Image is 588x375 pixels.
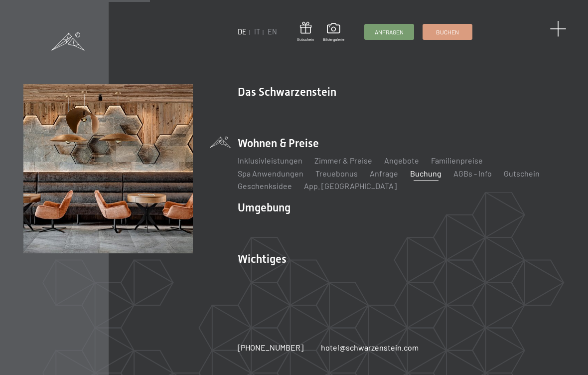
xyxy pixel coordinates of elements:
a: Spa Anwendungen [238,169,303,178]
a: Anfragen [365,24,414,39]
a: [PHONE_NUMBER] [238,342,303,353]
a: Familienpreise [431,156,483,165]
img: Wellnesshotels - Bar - Spieltische - Kinderunterhaltung [23,84,193,254]
a: Gutschein [297,22,314,42]
a: AGBs - Info [453,169,492,178]
span: [PHONE_NUMBER] [238,343,303,352]
span: Bildergalerie [323,37,344,42]
a: hotel@schwarzenstein.com [321,342,419,353]
a: Gutschein [504,169,540,178]
a: Angebote [384,156,419,165]
a: Anfrage [370,169,398,178]
a: Buchen [423,24,472,39]
a: Geschenksidee [238,181,292,190]
a: Bildergalerie [323,23,344,42]
a: App. [GEOGRAPHIC_DATA] [304,181,397,190]
span: Buchen [436,28,459,36]
span: Anfragen [375,28,404,36]
a: EN [268,27,277,36]
a: Zimmer & Preise [314,156,372,165]
a: Treuebonus [315,169,358,178]
a: Inklusivleistungen [238,156,302,165]
a: IT [254,27,260,36]
span: Gutschein [297,37,314,42]
a: Buchung [410,169,441,178]
a: DE [238,27,247,36]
